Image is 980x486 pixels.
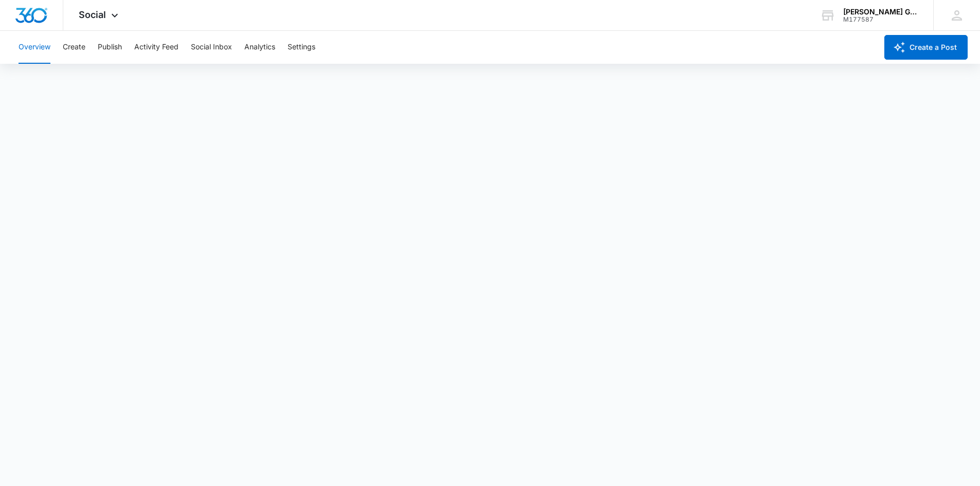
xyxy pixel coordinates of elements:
span: Social [79,9,106,20]
div: account id [843,16,918,23]
button: Publish [98,31,122,64]
button: Analytics [244,31,275,64]
button: Social Inbox [191,31,232,64]
button: Create [63,31,85,64]
button: Overview [19,31,50,64]
div: account name [843,8,918,16]
button: Create a Post [884,35,968,60]
button: Activity Feed [134,31,179,64]
button: Settings [288,31,315,64]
